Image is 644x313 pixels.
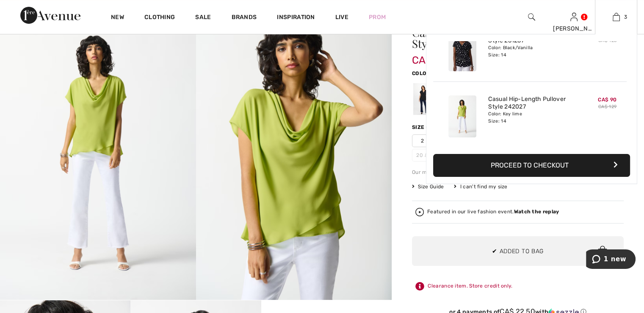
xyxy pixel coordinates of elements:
[412,46,448,66] span: CA$ 90
[412,27,589,49] h1: Casual Hip-length Pullover Style 242027
[412,183,444,190] span: Size Guide
[598,38,616,43] s: CA$ 125
[488,111,572,124] div: Color: Key lime Size: 14
[277,14,315,22] span: Inspiration
[624,13,627,21] span: 3
[454,183,507,190] div: I can't find my size
[232,14,257,22] a: Brands
[488,45,572,58] div: Color: Black/Vanilla Size: 14
[448,29,476,71] img: Polka Dot Cowl Neck Pullover Style 251257
[415,208,424,216] img: Watch the replay
[412,134,433,147] span: 2
[413,83,435,115] div: Black
[595,12,637,22] a: 3
[514,209,559,215] strong: Watch the replay
[412,70,432,76] span: Color:
[598,104,616,109] s: CA$ 129
[528,12,535,22] img: search the website
[335,13,348,22] a: Live
[195,14,211,22] a: Sale
[144,14,175,22] a: Clothing
[196,6,392,300] img: Casual Hip-Length Pullover Style 242027. 2
[425,153,429,157] img: ring-m.svg
[369,13,386,22] a: Prom
[570,12,578,22] img: My Info
[613,12,620,22] img: My Bag
[412,236,624,266] button: ✔ Added to Bag
[412,149,433,162] span: 20
[488,95,572,111] a: Casual Hip-Length Pullover Style 242027
[412,168,624,176] div: Our model is 5'9"/175 cm and wears a size 6.
[412,279,624,294] div: Clearance item. Store credit only.
[433,154,630,177] button: Proceed to Checkout
[427,209,559,215] div: Featured in our live fashion event.
[20,7,80,24] img: 1ère Avenue
[448,95,476,137] img: Casual Hip-Length Pullover Style 242027
[598,246,607,257] img: Bag.svg
[111,14,124,22] a: New
[553,24,594,33] div: [PERSON_NAME]
[492,247,544,256] span: ✔ Added to Bag
[412,123,553,131] div: Size ([GEOGRAPHIC_DATA]/[GEOGRAPHIC_DATA]):
[570,13,578,21] a: Sign In
[586,249,636,271] iframe: Opens a widget where you can chat to one of our agents
[598,97,616,103] span: CA$ 90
